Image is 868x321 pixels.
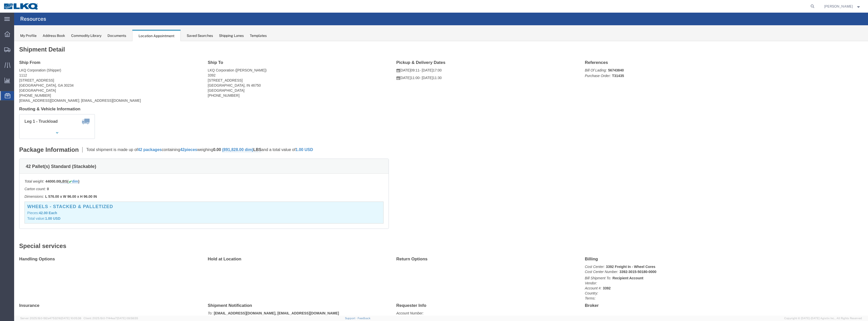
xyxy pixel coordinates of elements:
div: Saved Searches [187,33,213,38]
span: Server: 2025.19.0-192a4753216 [20,317,81,320]
span: [DATE] 09:58:55 [117,317,138,320]
span: Client: 2025.19.0-7f44ea7 [84,317,138,320]
div: Address Book [43,33,65,38]
span: Copyright © [DATE]-[DATE] Agistix Inc., All Rights Reserved [784,316,862,320]
div: Documents [107,33,126,38]
div: My Profile [20,33,37,38]
a: Support [345,317,358,320]
div: Location Appointment [132,30,181,41]
div: Shipping Lanes [219,33,244,38]
div: Templates [250,33,267,38]
a: Feedback [358,317,370,320]
iframe: FS Legacy Container [14,41,868,316]
div: Commodity Library [71,33,101,38]
button: [PERSON_NAME] [824,3,861,9]
img: logo [4,3,39,10]
span: Christopher Reynolds [824,4,853,9]
span: [DATE] 10:05:38 [61,317,81,320]
h4: Resources [20,13,46,25]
